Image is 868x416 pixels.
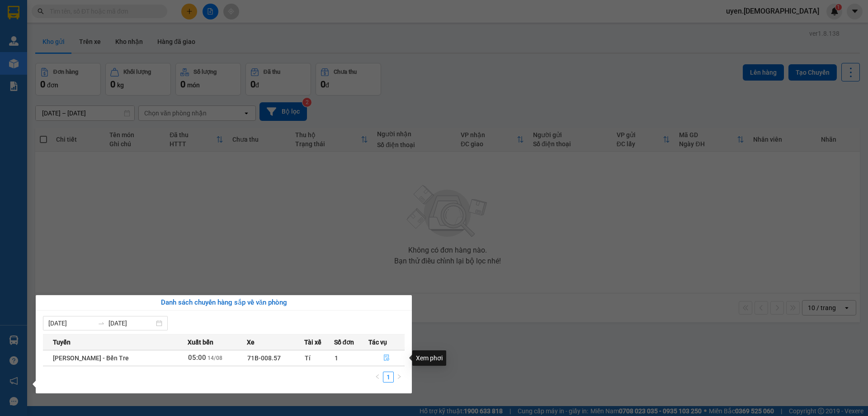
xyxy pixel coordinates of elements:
div: Xem phơi [412,350,446,366]
button: right [394,372,405,383]
span: left [375,374,380,379]
li: 1 [383,372,394,383]
span: Xuất bến [188,337,213,347]
span: Tài xế [304,337,321,347]
button: file-done [369,351,404,365]
div: Danh sách chuyến hàng sắp về văn phòng [43,297,405,308]
span: 71B-008.57 [247,354,281,362]
span: swap-right [98,320,105,327]
li: Previous Page [372,372,383,383]
button: left [372,372,383,383]
li: Next Page [394,372,405,383]
span: 14/08 [208,355,222,361]
div: Tí [305,353,333,363]
input: Từ ngày [48,318,94,328]
span: Tuyến [53,337,71,347]
span: 05:00 [188,354,206,362]
span: to [98,320,105,327]
span: [PERSON_NAME] - Bến Tre [53,354,129,362]
span: file-done [383,354,390,362]
span: 1 [335,354,338,362]
a: 1 [383,372,393,382]
span: Số đơn [334,337,354,347]
span: Xe [247,337,255,347]
span: right [396,374,402,379]
span: Tác vụ [368,337,387,347]
input: Đến ngày [108,318,154,328]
